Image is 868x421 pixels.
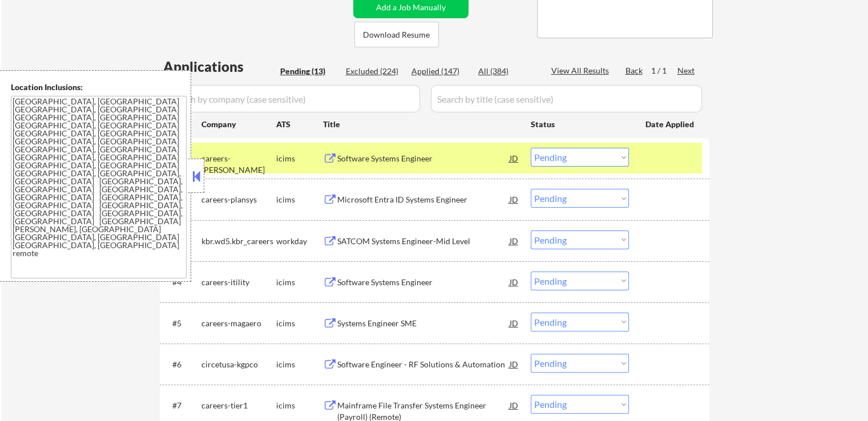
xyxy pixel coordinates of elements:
[276,277,323,288] div: icims
[531,114,629,134] div: Status
[508,313,520,333] div: JD
[201,359,276,370] div: circetusa-kgpco
[645,119,696,130] div: Date Applied
[508,189,520,209] div: JD
[411,66,469,77] div: Applied (147)
[551,65,612,76] div: View All Results
[163,60,276,74] div: Applications
[508,148,520,168] div: JD
[478,66,535,77] div: All (384)
[508,395,520,415] div: JD
[337,318,510,329] div: Systems Engineer SME
[337,236,510,247] div: SATCOM Systems Engineer-Mid Level
[11,82,187,93] div: Location Inclusions:
[201,194,276,205] div: careers-plansys
[201,236,276,247] div: kbr.wd5.kbr_careers
[201,119,276,130] div: Company
[201,153,276,175] div: careers-[PERSON_NAME]
[276,400,323,411] div: icims
[172,359,192,370] div: #6
[276,119,323,130] div: ATS
[201,318,276,329] div: careers-magaero
[651,65,677,76] div: 1 / 1
[276,194,323,205] div: icims
[508,272,520,292] div: JD
[508,354,520,374] div: JD
[201,400,276,411] div: careers-tier1
[431,85,702,112] input: Search by title (case sensitive)
[508,230,520,251] div: JD
[201,277,276,288] div: careers-itility
[337,277,510,288] div: Software Systems Engineer
[346,66,403,77] div: Excluded (224)
[276,236,323,247] div: workday
[276,359,323,370] div: icims
[337,359,510,370] div: Software Engineer - RF Solutions & Automation
[625,65,644,76] div: Back
[172,277,192,288] div: #4
[323,119,520,130] div: Title
[354,22,439,47] button: Download Resume
[276,153,323,164] div: icims
[337,194,510,205] div: Microsoft Entra ID Systems Engineer
[337,153,510,164] div: Software Systems Engineer
[276,318,323,329] div: icims
[163,85,420,112] input: Search by company (case sensitive)
[677,65,696,76] div: Next
[280,66,337,77] div: Pending (13)
[172,400,192,411] div: #7
[172,318,192,329] div: #5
